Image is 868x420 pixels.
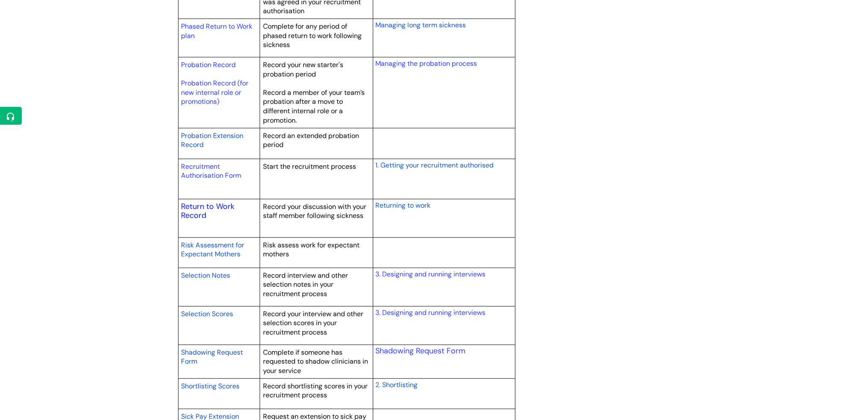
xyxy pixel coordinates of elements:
span: Record your interview and other selection scores in your recruitment process [263,309,363,337]
a: Shortlisting Scores [181,381,240,391]
span: Record your new starter's probation period [263,60,343,79]
a: Shadowing Request Form [375,346,465,356]
span: Selection Notes [181,271,230,280]
span: 2. Shortlisting [375,380,417,389]
a: Managing long term sickness [375,20,465,30]
span: 1. Getting your recruitment authorised [375,161,493,170]
span: Returning to work [375,201,430,210]
a: Managing the probation process [375,59,476,68]
span: Risk assess work for expectant mothers [263,241,359,259]
a: Probation Record (for new internal role or promotions) [181,79,248,106]
a: Selection Scores [181,308,233,319]
a: Recruitment Authorisation Form [181,162,241,180]
span: Record a member of your team’s probation after a move to different internal role or a promotion. [263,88,365,125]
a: Return to Work Record [181,201,234,221]
a: Risk Assessment for Expectant Mothers [181,240,244,259]
a: 2. Shortlisting [375,379,417,390]
span: Shortlisting Scores [181,382,240,391]
span: Managing long term sickness [375,21,465,29]
a: 1. Getting your recruitment authorised [375,160,493,170]
span: Complete for any period of phased return to work following sickness [263,22,362,49]
span: Start the recruitment process [263,162,356,171]
a: Shadowing Request Form [181,347,243,367]
a: Phased Return to Work plan [181,22,252,40]
span: Record interview and other selection notes in your recruitment process [263,271,348,298]
span: Record an extended probation period [263,131,359,150]
span: Record your discussion with your staff member following sickness [263,202,366,220]
span: Selection Scores [181,309,233,318]
span: Probation Extension Record [181,131,243,150]
a: 3. Designing and running interviews [375,308,485,317]
span: Record shortlisting scores in your recruitment process [263,382,368,400]
a: Returning to work [375,200,430,210]
a: Probation Extension Record [181,130,243,150]
a: 3. Designing and running interviews [375,270,485,279]
a: Probation Record [181,60,236,69]
span: Complete if someone has requested to shadow clinicians in your service [263,348,368,375]
a: Selection Notes [181,270,230,280]
span: Risk Assessment for Expectant Mothers [181,241,244,259]
span: Shadowing Request Form [181,348,243,366]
